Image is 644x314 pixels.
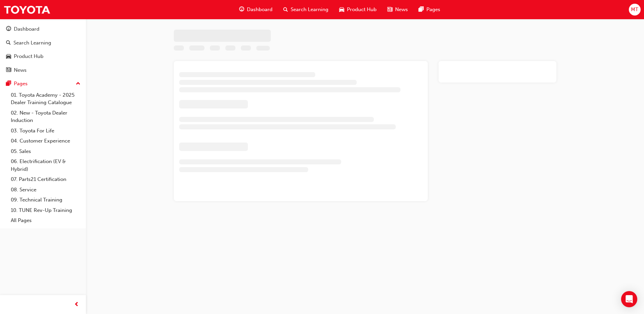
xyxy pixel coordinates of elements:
span: pages-icon [419,5,424,14]
a: 07. Parts21 Certification [8,174,83,185]
a: car-iconProduct Hub [334,3,382,17]
span: guage-icon [6,26,11,32]
a: pages-iconPages [413,3,446,17]
a: All Pages [8,215,83,226]
a: search-iconSearch Learning [278,3,334,17]
span: car-icon [339,5,344,14]
div: News [14,66,27,74]
a: 09. Technical Training [8,195,83,205]
span: car-icon [6,54,11,60]
span: search-icon [283,5,288,14]
span: guage-icon [239,5,244,14]
a: 08. Service [8,185,83,195]
div: Search Learning [13,39,51,47]
span: search-icon [6,40,11,46]
button: MT [629,4,641,15]
a: News [3,64,83,76]
img: Trak [3,2,51,17]
div: Dashboard [14,25,39,33]
span: Pages [426,6,440,13]
a: Dashboard [3,23,83,35]
span: news-icon [6,67,11,73]
div: Open Intercom Messenger [621,291,637,307]
span: MT [631,6,638,13]
a: 04. Customer Experience [8,136,83,146]
span: pages-icon [6,81,11,87]
div: Pages [14,80,28,88]
a: 10. TUNE Rev-Up Training [8,205,83,216]
span: Search Learning [291,6,328,13]
a: 06. Electrification (EV & Hybrid) [8,156,83,174]
a: 03. Toyota For Life [8,126,83,136]
button: Pages [3,77,83,90]
span: prev-icon [74,301,79,309]
button: DashboardSearch LearningProduct HubNews [3,22,83,77]
a: guage-iconDashboard [234,3,278,17]
span: News [395,6,408,13]
a: 01. Toyota Academy - 2025 Dealer Training Catalogue [8,90,83,108]
span: news-icon [387,5,392,14]
a: 02. New - Toyota Dealer Induction [8,108,83,126]
a: Search Learning [3,37,83,49]
a: news-iconNews [382,3,413,17]
a: 05. Sales [8,146,83,157]
span: up-icon [76,80,80,88]
span: Learning resource code [256,46,270,52]
span: Product Hub [347,6,377,13]
span: Dashboard [247,6,272,13]
div: Product Hub [14,53,43,60]
a: Product Hub [3,50,83,63]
